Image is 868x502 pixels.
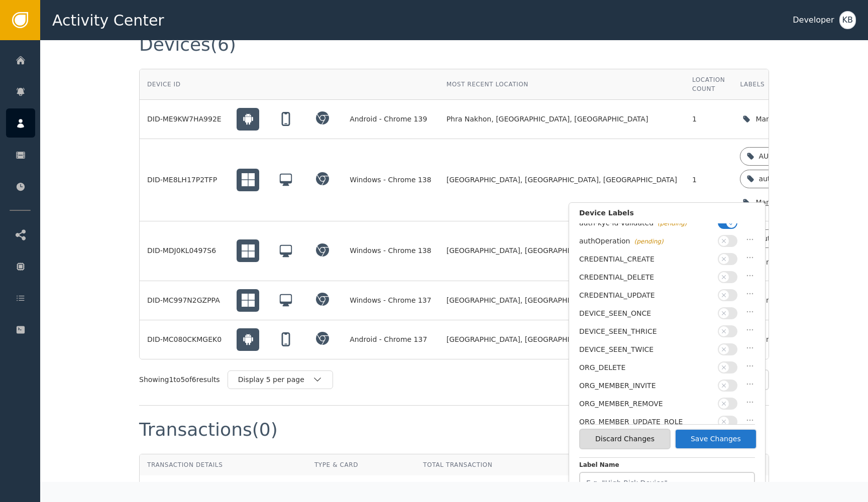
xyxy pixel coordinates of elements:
[415,454,571,475] th: Total Transaction
[685,69,732,100] th: Location Count
[228,370,333,389] button: Display 5 per page
[147,175,222,185] div: DID-ME8LH17P2TFP
[447,245,677,256] span: [GEOGRAPHIC_DATA], [GEOGRAPHIC_DATA], [GEOGRAPHIC_DATA]
[139,421,278,439] div: Transactions (0)
[447,334,677,345] span: [GEOGRAPHIC_DATA], [GEOGRAPHIC_DATA], [GEOGRAPHIC_DATA]
[147,114,222,124] div: DID-ME9KW7HA992E
[579,308,713,319] div: DEVICE_SEEN_ONCE
[350,295,431,306] div: Windows - Chrome 137
[692,175,725,185] div: 1
[755,114,834,124] div: Manage device labels
[350,245,431,256] div: Windows - Chrome 138
[139,374,220,385] div: Showing 1 to 5 of 6 results
[350,334,431,345] div: Android - Chrome 137
[579,290,713,301] div: CREDENTIAL_UPDATE
[579,326,713,337] div: DEVICE_SEEN_THRICE
[732,69,859,100] th: Labels
[675,429,757,449] button: Save Changes
[579,254,713,265] div: CREDENTIAL_CREATE
[139,36,236,54] div: Devices (6)
[692,114,725,124] div: 1
[579,417,713,427] div: ORG_MEMBER_UPDATE_ROLE
[579,236,713,246] div: authOperation
[579,344,713,355] div: DEVICE_SEEN_TWICE
[579,460,755,472] label: Label Name
[140,69,229,100] th: Device ID
[439,69,685,100] th: Most Recent Location
[758,151,819,162] div: AUTH_HIGH_RISK
[147,334,222,345] div: DID-MC080CKMGEK0
[740,192,852,213] button: Manage device labels
[350,175,431,185] div: Windows - Chrome 138
[755,197,834,208] div: Manage device labels
[579,429,671,449] button: Discard Changes
[579,472,755,494] input: E.g. "High Risk Device"
[634,238,664,245] span: (pending)
[740,109,852,130] button: Manage device labels
[758,174,810,184] div: authOperation
[579,208,755,223] div: Device Labels
[147,295,222,306] div: DID-MC997N2GZPPA
[793,14,834,26] div: Developer
[447,295,677,306] span: [GEOGRAPHIC_DATA], [GEOGRAPHIC_DATA], [GEOGRAPHIC_DATA]
[307,454,415,475] th: Type & Card
[447,175,677,185] span: [GEOGRAPHIC_DATA], [GEOGRAPHIC_DATA], [GEOGRAPHIC_DATA]
[839,11,856,29] button: KB
[658,220,687,227] span: (pending)
[147,245,222,256] div: DID-MDJ0KL0497S6
[579,272,713,283] div: CREDENTIAL_DELETE
[140,454,307,475] th: Transaction Details
[447,114,648,124] span: Phra Nakhon, [GEOGRAPHIC_DATA], [GEOGRAPHIC_DATA]
[350,114,431,124] div: Android - Chrome 139
[579,399,713,409] div: ORG_MEMBER_REMOVE
[579,381,713,391] div: ORG_MEMBER_INVITE
[238,374,312,385] div: Display 5 per page
[579,362,713,373] div: ORG_DELETE
[52,9,164,32] span: Activity Center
